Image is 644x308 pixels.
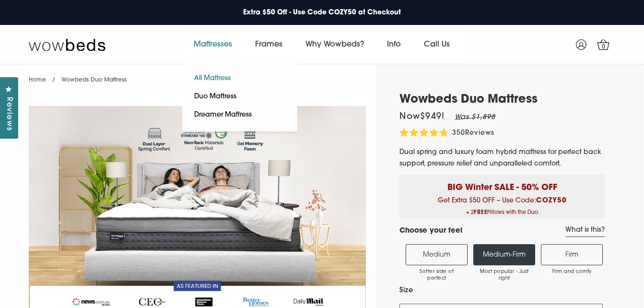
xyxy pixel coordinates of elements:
a: Frames [244,31,294,58]
a: Why Wowbeds? [294,31,375,58]
span: + 2 Pillows with the Duo [407,207,597,219]
b: COZY50 [536,197,567,204]
span: Reviews [2,97,15,131]
span: Softer side of perfect [411,269,462,282]
a: Info [375,31,412,58]
span: 350 [452,130,465,137]
h1: Wowbeds Duo Mattress [399,93,605,107]
p: BIG Winter SALE - 50% OFF [407,175,597,194]
a: What is this? [565,226,605,237]
span: Dual spring and luxury foam hybrid mattress for perfect back support, pressure relief and unparal... [399,149,601,167]
a: 0 [591,33,615,57]
em: Was $1,898 [455,114,496,121]
div: 350Reviews [399,128,494,139]
label: Medium [406,244,468,265]
span: Wowbeds Duo Mattress [61,77,127,83]
label: Firm [541,244,603,265]
a: Dreamer Mattress [182,106,264,124]
a: Home [29,77,46,83]
span: Most popular - Just right [479,269,530,282]
label: Size [399,284,603,296]
span: / [52,77,55,83]
span: Firm and comfy [546,269,597,275]
b: FREE [474,210,487,215]
span: Now $949 ! [399,113,445,121]
span: 0 [599,42,609,52]
a: Mattresses [182,31,244,58]
nav: breadcrumbs [29,64,127,89]
span: Get Extra $50 OFF – Use Code: [407,197,597,219]
a: All Mattress [182,70,243,88]
a: Duo Mattress [182,88,248,106]
a: Call Us [412,31,461,58]
label: Medium-Firm [473,244,535,265]
h4: Choose your feel [399,226,462,237]
img: Wow Beds Logo [29,38,105,51]
span: Reviews [465,130,494,137]
a: Extra $50 Off - Use Code COZY50 at Checkout [238,3,406,23]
